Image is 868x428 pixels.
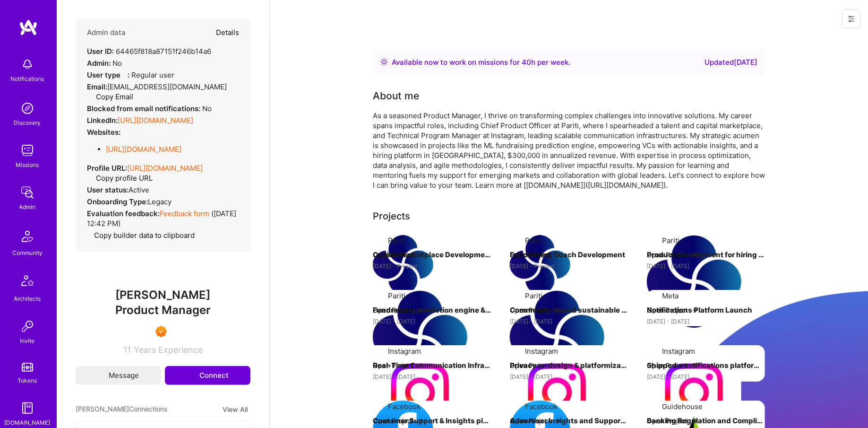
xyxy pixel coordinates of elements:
button: Open Project [510,416,562,426]
div: As a seasoned Product Manager, I thrive on transforming complex challenges into innovative soluti... [373,111,765,190]
a: [URL][DOMAIN_NAME] [118,116,193,125]
div: Instagram [388,346,421,356]
div: [DATE] - [DATE] [647,316,765,326]
span: 40 [522,58,531,67]
div: Invite [20,336,35,346]
i: icon Copy [89,94,96,101]
img: arrow-right [691,417,699,425]
div: Missions [16,160,39,170]
i: Help [120,70,128,78]
div: [DATE] - [DATE] [373,316,491,326]
h4: Privacy re-design & platformization for Business APIs [510,359,628,372]
h4: Notifications Platform Launch [647,304,765,316]
button: Open Project [510,250,562,260]
div: Facebook [525,402,558,411]
div: No [87,104,212,114]
div: Pariti [388,236,405,245]
span: [PERSON_NAME] [76,288,250,302]
div: Admin [19,202,36,212]
img: arrow-right [691,251,699,259]
img: arrow-right [417,362,425,369]
h4: Admin data [87,28,126,37]
img: tokens [22,363,33,372]
img: logo [19,19,38,36]
strong: User type : [87,70,129,79]
img: Company logo [373,235,433,295]
img: Architects [16,271,39,294]
div: Discovery [14,118,41,128]
div: [DOMAIN_NAME] [5,418,51,428]
h4: Product development for hiring talent in a fragmented market in [GEOGRAPHIC_DATA] [647,249,765,261]
div: Projects [373,209,410,223]
button: Copy builder data to clipboard [87,230,195,240]
span: 11 [123,345,131,355]
strong: Blocked from email notifications: [87,104,202,113]
button: Open Project [647,250,699,260]
h4: Customer Support & Insights platform (0→1 product development) [373,415,491,427]
img: bell [18,55,37,74]
span: Years Experience [134,345,203,355]
div: Pariti [525,291,542,301]
strong: Onboarding Type: [87,197,148,206]
div: Pariti [662,236,679,245]
span: Active [129,185,149,194]
h4: Fundraising Coach Development [510,249,628,261]
img: arrow-right [554,251,562,259]
button: Details [216,19,239,46]
img: arrow-right [554,306,562,314]
div: Meta [662,291,679,301]
button: View All [220,404,250,415]
button: Connect [165,366,250,385]
h4: Community-based sustainable fundraising review product for startups (COVID response, 0->1 product... [510,304,628,316]
i: icon Copy [87,232,94,239]
div: Facebook [388,402,421,411]
button: Open Project [647,360,699,370]
img: teamwork [18,141,37,160]
div: ( [DATE] 12:42 PM ) [87,209,239,228]
a: [URL][DOMAIN_NAME] [127,164,203,173]
div: About me [373,89,419,103]
img: discovery [18,99,37,118]
strong: User ID: [87,47,114,56]
img: Company logo [373,290,467,384]
h4: Banking Regulation and Compliance Consulting [647,415,765,427]
h4: Advertiser Insights and Support Platform [510,415,628,427]
img: Company logo [647,235,741,329]
div: Notifications [11,74,44,84]
strong: Email: [87,82,107,91]
div: [DATE] - [DATE] [647,261,765,271]
button: Open Project [373,416,425,426]
h4: Capital Marketplace Development [373,249,491,261]
div: Instagram [662,346,695,356]
button: Open Project [510,360,562,370]
div: [DATE] - [DATE] [510,372,628,382]
div: [DATE] - Present [510,261,628,271]
div: Updated [DATE] [705,57,757,68]
img: arrow-right [691,362,699,369]
span: legacy [148,197,172,206]
img: Community [16,225,39,248]
div: [DATE] - [DATE] [510,316,628,326]
div: Available now to work on missions for h per week . [392,57,570,68]
img: arrow-right [417,417,425,425]
img: guide book [18,399,37,418]
button: Open Project [373,360,425,370]
button: Copy Email [89,92,133,102]
span: [PERSON_NAME] Connections [76,404,167,415]
div: Regular user [87,70,174,80]
button: Open Project [647,305,699,315]
strong: User status: [87,185,129,194]
div: Architects [14,294,41,304]
img: arrow-right [417,251,425,259]
strong: LinkedIn: [87,116,118,125]
i: icon Mail [98,372,104,379]
div: Guidehouse [662,402,703,411]
strong: Admin: [87,59,111,68]
h4: Real-Time Communication Infrastructure [373,359,491,372]
h4: Shipped a notifications platform for Instagram [647,359,765,372]
div: Community [12,248,43,258]
img: Invite [18,317,37,336]
div: [DATE] - Present [373,261,491,271]
div: [DATE] - [DATE] [373,372,491,382]
a: Feedback form [160,209,209,218]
